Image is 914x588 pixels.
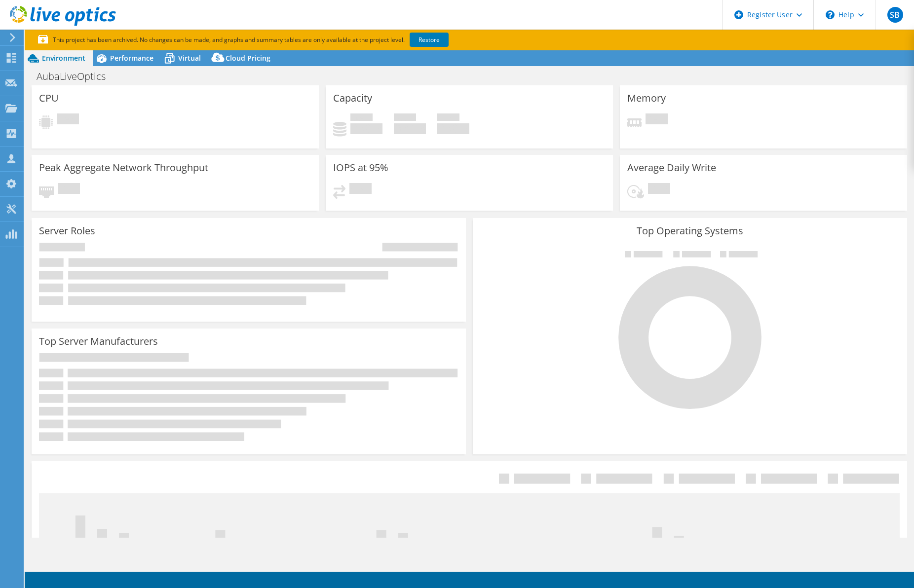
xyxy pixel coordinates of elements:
span: SB [887,7,903,23]
h3: Memory [627,93,666,104]
h4: 0 GiB [437,123,469,134]
span: Pending [58,183,80,196]
h3: Peak Aggregate Network Throughput [39,162,208,173]
span: Free [394,113,416,123]
span: Performance [110,53,153,63]
span: Pending [648,183,670,196]
h3: IOPS at 95% [333,162,388,173]
span: Cloud Pricing [226,53,270,63]
h1: AubaLiveOptics [32,71,121,82]
span: Environment [42,53,85,63]
h3: Capacity [333,93,372,104]
h3: Server Roles [39,225,95,236]
svg: \n [826,10,835,19]
h4: 0 GiB [394,123,426,134]
p: This project has been archived. No changes can be made, and graphs and summary tables are only av... [38,35,522,45]
h3: Average Daily Write [627,162,716,173]
span: Pending [349,183,372,196]
h4: 0 GiB [350,123,382,134]
span: Used [350,113,373,123]
span: Total [437,113,459,123]
h3: Top Server Manufacturers [39,336,158,347]
span: Pending [646,113,668,127]
h3: Top Operating Systems [480,225,900,236]
span: Pending [57,113,79,127]
span: Virtual [178,53,201,63]
h3: CPU [39,93,59,104]
a: Restore [410,33,449,47]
